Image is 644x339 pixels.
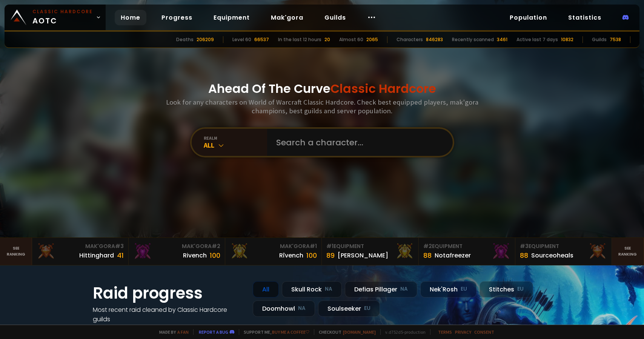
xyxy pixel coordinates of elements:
div: All [253,281,279,297]
div: 206209 [197,36,214,43]
a: Classic HardcoreAOTC [5,5,106,30]
a: a fan [177,329,189,335]
div: Doomhowl [253,300,315,317]
div: [PERSON_NAME] [338,251,388,260]
a: Report a bug [199,329,228,335]
a: Population [504,10,553,25]
a: Seeranking [612,238,644,265]
span: # 3 [115,242,124,250]
a: Home [115,10,146,25]
div: Characters [397,36,423,43]
div: 20 [324,36,330,43]
a: Equipment [207,10,256,25]
div: 41 [117,250,124,260]
div: All [204,141,267,149]
div: 2065 [366,36,378,43]
h3: Look for any characters on World of Warcraft Classic Hardcore. Check best equipped players, mak'g... [163,98,481,115]
a: Statistics [562,10,607,25]
div: Recently scanned [452,36,494,43]
div: Soulseeker [318,300,380,317]
div: Hittinghard [79,251,114,260]
small: Classic Hardcore [32,8,93,15]
div: Mak'Gora [37,242,124,250]
div: 100 [210,250,220,260]
div: 846283 [426,36,443,43]
span: Checkout [314,329,376,335]
div: realm [204,135,267,141]
div: 100 [306,250,317,260]
a: Buy me a coffee [272,329,309,335]
h4: Most recent raid cleaned by Classic Hardcore guilds [93,305,244,324]
div: Stitches [480,281,533,297]
div: Rîvench [279,251,303,260]
small: EU [517,285,524,293]
div: Equipment [423,242,510,250]
div: Guilds [592,36,607,43]
span: # 1 [326,242,334,250]
a: Privacy [455,329,471,335]
span: Support me, [239,329,309,335]
div: Notafreezer [435,251,471,260]
a: See all progress [93,324,142,333]
div: Deaths [176,36,194,43]
a: Mak'Gora#1Rîvench100 [225,238,322,265]
div: 89 [326,250,335,260]
a: Guilds [318,10,352,25]
div: 88 [423,250,432,260]
span: # 2 [423,242,432,250]
div: Mak'Gora [133,242,220,250]
span: AOTC [32,8,93,26]
span: v. d752d5 - production [380,329,426,335]
a: #1Equipment89[PERSON_NAME] [322,238,418,265]
div: In the last 12 hours [278,36,321,43]
div: Mak'Gora [230,242,317,250]
a: Mak'gora [265,10,309,25]
a: #2Equipment88Notafreezer [419,238,515,265]
span: # 1 [310,242,317,250]
div: 88 [520,250,528,260]
a: Consent [474,329,494,335]
div: 3461 [497,36,507,43]
div: Equipment [326,242,413,250]
div: Equipment [520,242,607,250]
div: Almost 60 [339,36,363,43]
input: Search a character... [272,129,444,156]
small: EU [364,305,370,312]
small: NA [325,285,332,293]
div: 7538 [610,36,621,43]
div: Defias Pillager [345,281,417,297]
div: Rivench [183,251,207,260]
small: NA [400,285,408,293]
span: # 2 [212,242,220,250]
div: Skull Rock [282,281,342,297]
div: Active last 7 days [516,36,558,43]
span: # 3 [520,242,529,250]
div: 66537 [254,36,269,43]
span: Made by [155,329,189,335]
div: Level 60 [232,36,251,43]
div: Sourceoheals [531,251,573,260]
a: Terms [438,329,452,335]
small: EU [461,285,467,293]
a: Progress [155,10,198,25]
a: #3Equipment88Sourceoheals [515,238,612,265]
h1: Raid progress [93,281,244,305]
span: Classic Hardcore [330,80,436,97]
a: Mak'Gora#2Rivench100 [129,238,225,265]
div: Nek'Rosh [420,281,476,297]
small: NA [298,305,306,312]
a: Mak'Gora#3Hittinghard41 [32,238,129,265]
div: 10832 [561,36,573,43]
h1: Ahead Of The Curve [208,80,436,98]
a: [DOMAIN_NAME] [343,329,376,335]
